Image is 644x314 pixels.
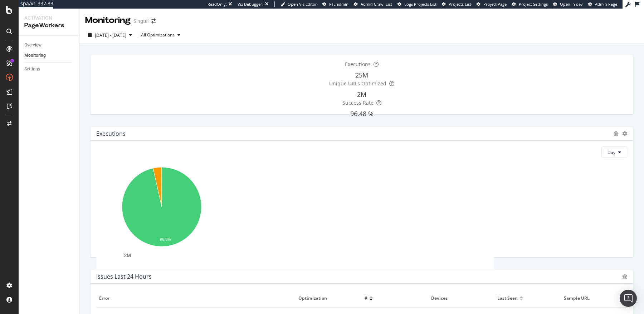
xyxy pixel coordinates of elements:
[85,14,131,26] div: Monitoring
[361,1,392,7] span: Admin Crawl List
[614,131,619,136] div: bug
[124,253,131,259] text: 2M
[288,1,317,7] span: Open Viz Editor
[24,14,73,21] div: Activation
[24,52,74,59] a: Monitoring
[208,1,227,7] div: ReadOnly:
[24,65,40,73] div: Settings
[595,1,617,7] span: Admin Page
[298,295,357,301] span: Optimization
[449,1,471,7] span: Projects List
[345,61,371,68] span: Executions
[560,1,583,7] span: Open in dev
[588,1,617,7] a: Admin Page
[431,295,490,301] span: Devices
[404,1,436,7] span: Logs Projects List
[151,19,156,24] div: arrow-right-arrow-left
[564,295,623,301] span: Sample URL
[483,1,507,7] span: Project Page
[95,32,126,38] span: [DATE] - [DATE]
[497,295,518,301] span: Last seen
[365,295,367,301] span: #
[322,1,348,7] a: FTL admin
[342,99,374,106] span: Success Rate
[397,1,436,7] a: Logs Projects List
[519,1,548,7] span: Project Settings
[160,237,171,241] text: 96.5%
[553,1,583,7] a: Open in dev
[120,269,131,274] text: 1.5M
[238,1,263,7] div: Viz Debugger:
[141,29,183,41] button: All Optimizations
[477,1,507,7] a: Project Page
[442,1,471,7] a: Projects List
[329,80,386,87] span: Unique URLs Optimized
[96,273,152,280] div: Issues Last 24 Hours
[96,164,227,252] svg: A chart.
[329,1,348,7] span: FTL admin
[133,18,148,25] div: Singtel
[280,1,317,7] a: Open Viz Editor
[24,65,74,73] a: Settings
[141,33,175,37] div: All Optimizations
[24,52,46,59] div: Monitoring
[85,29,135,41] button: [DATE] - [DATE]
[601,146,627,158] button: Day
[350,109,374,118] span: 96.48 %
[96,130,126,137] div: Executions
[355,71,368,79] span: 25M
[357,90,366,99] span: 2M
[512,1,548,7] a: Project Settings
[608,149,615,155] span: Day
[622,274,627,279] div: bug
[99,295,291,301] span: Error
[24,21,73,30] div: PageWorkers
[24,41,74,49] a: Overview
[354,1,392,7] a: Admin Crawl List
[620,290,637,307] div: Open Intercom Messenger
[24,41,42,49] div: Overview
